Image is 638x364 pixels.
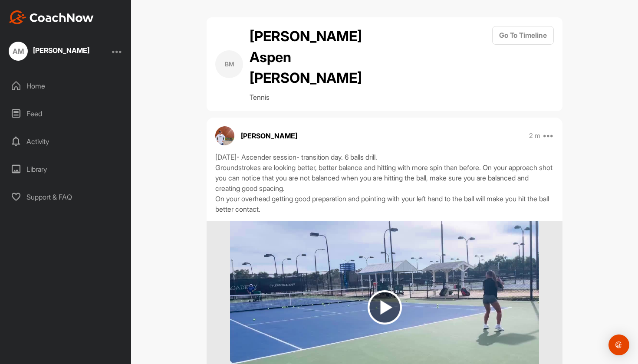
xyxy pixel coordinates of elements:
[5,186,127,208] div: Support & FAQ
[215,126,234,145] img: avatar
[5,103,127,125] div: Feed
[608,334,629,355] div: Open Intercom Messenger
[5,131,127,152] div: Activity
[492,26,554,45] button: Go To Timeline
[368,290,402,325] img: play
[33,47,89,54] div: [PERSON_NAME]
[5,158,127,180] div: Library
[215,50,243,78] div: BM
[250,26,367,89] h2: [PERSON_NAME] Aspen [PERSON_NAME]
[492,26,554,102] a: Go To Timeline
[529,131,540,140] p: 2 m
[241,131,297,141] p: [PERSON_NAME]
[9,10,94,24] img: CoachNow
[9,42,28,61] div: AM
[215,152,554,214] div: [DATE]- Ascender session- transition day. 6 balls drill. Groundstrokes are looking better, better...
[5,75,127,97] div: Home
[250,92,367,102] p: Tennis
